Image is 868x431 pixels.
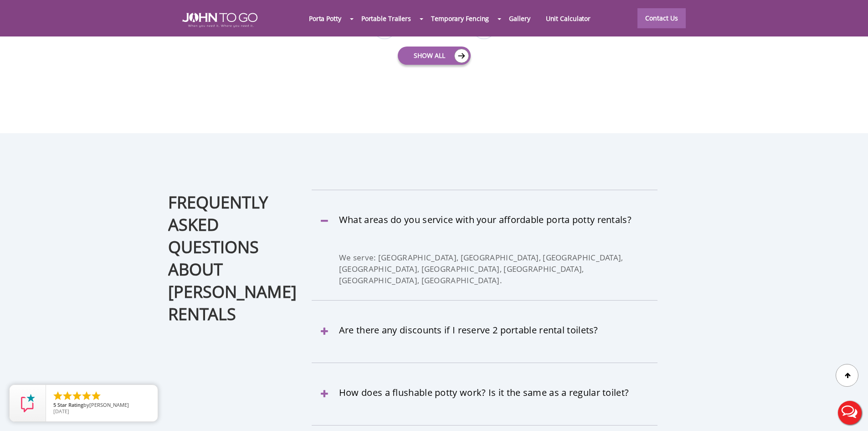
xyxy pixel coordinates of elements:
li:  [52,390,63,401]
a: Are there any discounts if I reserve 2 portable rental toilets? [312,325,657,335]
a: How does a flushable potty work? Is it the same as a regular toilet? [312,388,657,398]
a: Portable Trailers [354,9,419,28]
div: We serve: [GEOGRAPHIC_DATA], [GEOGRAPHIC_DATA], [GEOGRAPHIC_DATA], [GEOGRAPHIC_DATA], [GEOGRAPHIC... [312,252,657,300]
a: Gallery [501,9,538,28]
img: icon [454,49,469,63]
li:  [62,390,73,401]
h2: Frequently Asked Questions [168,167,312,326]
a: Show All [398,47,471,65]
a: Contact Us [637,8,686,28]
span: [DATE] [53,408,69,415]
li:  [91,390,102,401]
a: Unit Calculator [538,9,599,28]
img: Review Rating [19,394,37,412]
span: 5 [53,401,56,408]
span: about [PERSON_NAME] Rentals [168,258,297,325]
span: [PERSON_NAME] [89,401,129,408]
span: by [53,402,150,409]
button: Live Chat [832,395,868,431]
a: Porta Potty [301,9,349,28]
a: Temporary Fencing [423,9,497,28]
img: JOHN to go [182,13,257,27]
span: Star Rating [57,401,83,408]
a: What areas do you service with your affordable porta potty rentals? [312,215,657,225]
li:  [81,390,92,401]
li:  [72,390,82,401]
